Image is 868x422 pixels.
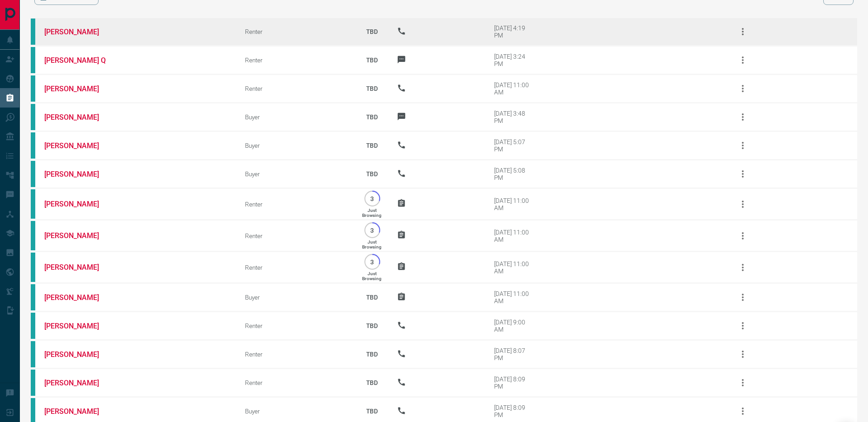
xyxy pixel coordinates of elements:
[361,105,383,129] p: TBD
[44,322,112,330] a: [PERSON_NAME]
[494,319,533,333] div: [DATE] 9:00 AM
[245,294,347,301] div: Buyer
[245,351,347,358] div: Renter
[494,167,533,181] div: [DATE] 5:08 PM
[44,56,112,65] a: [PERSON_NAME] Q
[494,197,533,211] div: [DATE] 11:00 AM
[44,200,112,208] a: [PERSON_NAME]
[362,239,382,249] p: Just Browsing
[245,142,347,149] div: Buyer
[361,370,383,395] p: TBD
[245,201,347,208] div: Renter
[31,313,35,339] div: condos.ca
[361,162,383,186] p: TBD
[31,284,35,310] div: condos.ca
[245,56,347,64] div: Renter
[31,221,35,250] div: condos.ca
[31,19,35,45] div: condos.ca
[245,113,347,121] div: Buyer
[369,227,376,234] p: 3
[494,53,533,67] div: [DATE] 3:24 PM
[494,404,533,418] div: [DATE] 8:09 PM
[31,370,35,396] div: condos.ca
[31,189,35,219] div: condos.ca
[361,285,383,309] p: TBD
[494,290,533,305] div: [DATE] 11:00 AM
[245,379,347,386] div: Renter
[361,133,383,158] p: TBD
[494,138,533,153] div: [DATE] 5:07 PM
[44,263,112,272] a: [PERSON_NAME]
[245,28,347,35] div: Renter
[494,375,533,390] div: [DATE] 8:09 PM
[44,379,112,387] a: [PERSON_NAME]
[245,85,347,92] div: Renter
[361,48,383,72] p: TBD
[44,350,112,359] a: [PERSON_NAME]
[44,28,112,36] a: [PERSON_NAME]
[31,104,35,130] div: condos.ca
[362,271,382,281] p: Just Browsing
[31,47,35,73] div: condos.ca
[31,161,35,187] div: condos.ca
[44,293,112,302] a: [PERSON_NAME]
[245,170,347,178] div: Buyer
[362,208,382,218] p: Just Browsing
[31,75,35,102] div: condos.ca
[494,110,533,124] div: [DATE] 3:48 PM
[361,76,383,101] p: TBD
[494,260,533,275] div: [DATE] 11:00 AM
[245,322,347,329] div: Renter
[494,347,533,361] div: [DATE] 8:07 PM
[31,253,35,282] div: condos.ca
[245,232,347,239] div: Renter
[361,342,383,366] p: TBD
[361,314,383,338] p: TBD
[44,141,112,150] a: [PERSON_NAME]
[44,231,112,240] a: [PERSON_NAME]
[44,170,112,178] a: [PERSON_NAME]
[31,132,35,159] div: condos.ca
[31,341,35,367] div: condos.ca
[44,113,112,122] a: [PERSON_NAME]
[494,229,533,243] div: [DATE] 11:00 AM
[494,24,533,39] div: [DATE] 4:19 PM
[44,407,112,416] a: [PERSON_NAME]
[494,81,533,96] div: [DATE] 11:00 AM
[369,258,376,265] p: 3
[369,195,376,202] p: 3
[44,84,112,93] a: [PERSON_NAME]
[245,408,347,415] div: Buyer
[361,19,383,44] p: TBD
[245,264,347,271] div: Renter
